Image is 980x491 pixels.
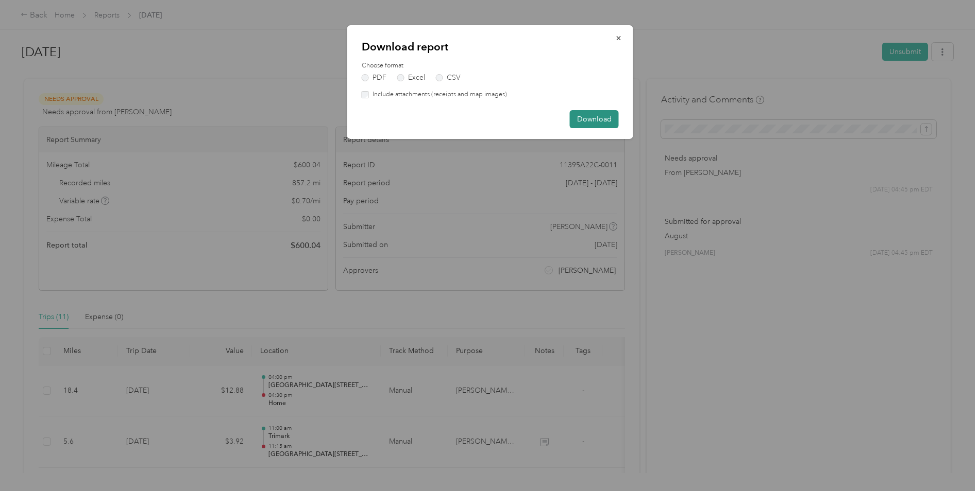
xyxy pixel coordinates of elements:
[570,110,619,128] button: Download
[362,74,386,81] label: PDF
[922,433,980,491] iframe: Everlance-gr Chat Button Frame
[369,90,507,99] label: Include attachments (receipts and map images)
[362,61,619,71] label: Choose format
[397,74,425,81] label: Excel
[436,74,461,81] label: CSV
[362,40,619,54] p: Download report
